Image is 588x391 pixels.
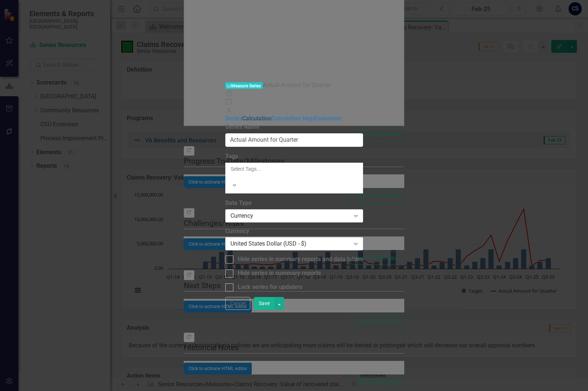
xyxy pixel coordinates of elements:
[230,211,350,220] div: Currency
[225,297,250,310] button: Cancel
[231,165,358,173] div: Select Tags...
[225,82,263,89] span: Measure Series
[254,297,275,310] button: Save
[238,255,363,264] div: Hide series in summary reports and data tables
[225,133,363,147] input: Series Name
[225,123,363,131] label: Series Name
[230,240,350,248] div: United States Dollar (USD - $)
[238,283,302,292] div: Lock series for updaters
[314,115,342,122] a: Evaluation
[263,82,331,88] span: Actual Amount for Quarter
[242,115,272,122] a: Calculation
[225,115,242,122] a: Series
[2,2,217,19] p: Because of the current administration's policies we are anticipating more claims will be denied o...
[225,199,363,207] label: Data Type
[225,152,363,161] label: Tags
[225,227,363,236] label: Currency
[238,269,321,278] div: Hide series in summary reports
[272,115,314,122] a: Calculation Map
